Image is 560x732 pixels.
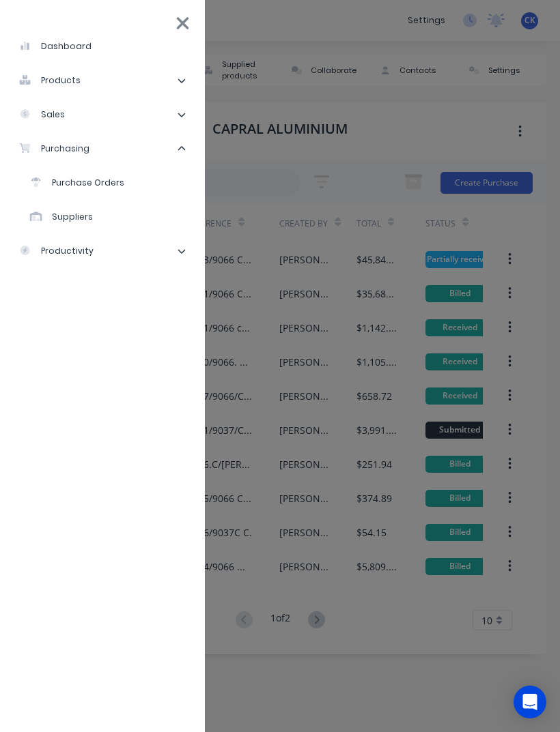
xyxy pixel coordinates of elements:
[514,686,546,718] div: Open Intercom Messenger
[19,245,94,257] div: productivity
[19,40,92,53] div: dashboard
[19,143,89,155] div: purchasing
[19,74,81,87] div: products
[19,108,65,121] div: sales
[30,211,93,223] div: Suppliers
[30,177,124,189] div: Purchase Orders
